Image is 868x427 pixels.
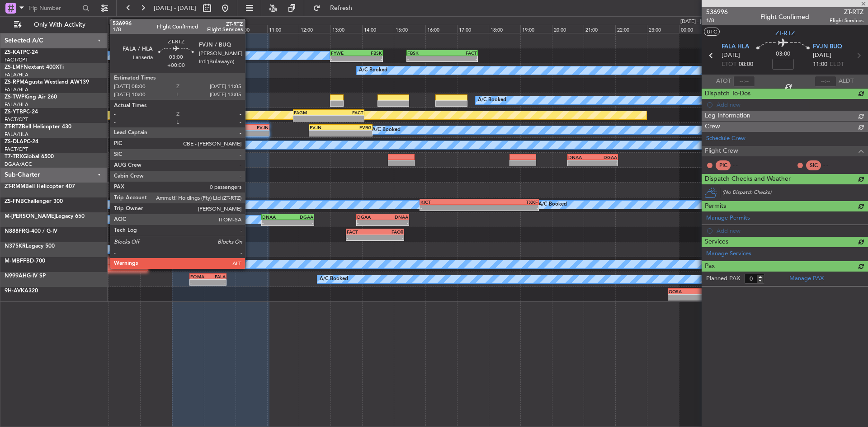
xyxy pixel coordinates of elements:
div: 20:00 [552,25,584,33]
div: FBSK [407,50,442,56]
a: FALA/HLA [5,131,28,138]
span: M-MBFF [5,258,26,264]
span: FVJN BUQ [813,42,842,52]
div: FQMA [190,274,208,279]
div: 11:00 [267,25,299,33]
div: - [375,235,403,240]
div: DGAA [136,155,160,160]
span: [DATE] [813,51,831,60]
a: ZS-DLAPC-24 [5,139,38,145]
div: - [141,250,164,255]
div: FBSK [356,50,382,56]
div: FACT [442,50,477,56]
a: 9H-AVKA320 [5,288,38,294]
div: DGAA [593,155,617,160]
div: DNAA [160,155,184,160]
span: ZS-FNB [5,199,24,204]
div: - [383,220,409,225]
a: FALA/HLA [5,101,28,108]
div: FVJN [221,125,269,130]
div: DGAA [288,214,314,220]
div: 15:00 [394,25,425,33]
span: ZS-KAT [5,50,23,55]
a: ZS-RPMAgusta Westland AW139 [5,80,89,85]
div: FACT [347,229,375,235]
span: 11:00 [813,60,827,69]
div: FAGM [294,110,329,115]
div: 07:00 [140,25,172,33]
div: 10:00 [236,25,267,33]
span: 9H-AVK [5,288,24,294]
div: DNAA [383,214,409,220]
div: FALA [141,244,164,249]
span: ALDT [839,77,854,86]
span: ZS-DLA [5,139,24,145]
span: 536996 [706,7,728,17]
a: M-MBFFBD-700 [5,258,45,264]
div: - [208,280,226,285]
div: - [173,131,221,136]
div: 09:00 [204,25,236,33]
input: Trip Number [28,1,80,15]
div: 22:00 [615,25,647,33]
div: KICT [420,199,479,205]
div: - [479,205,538,211]
div: - [356,56,382,61]
div: 21:00 [584,25,615,33]
div: FALA [208,274,226,279]
a: ZS-LMFNextant 400XTi [5,65,64,70]
a: FACT/CPT [5,116,28,123]
span: Only With Activity [24,22,95,28]
div: FAOR [375,229,403,235]
div: FVJN [310,125,340,130]
span: Flight Services [830,17,863,24]
a: ZS-FNBChallenger 300 [5,199,63,204]
div: 14:00 [362,25,394,33]
a: FACT/CPT [5,146,28,153]
div: - [340,131,371,136]
div: - [357,220,383,225]
span: FALA HLA [722,42,749,52]
div: TXKF [479,199,538,205]
a: FALA/HLA [5,71,28,78]
a: N375KRLegacy 500 [5,244,55,249]
div: - [288,220,314,225]
div: 13:00 [330,25,362,33]
span: ZS-LMF [5,65,24,70]
div: - [221,131,269,136]
span: ZT-RTZ [5,124,22,130]
div: 18:00 [489,25,520,33]
div: - [160,160,184,166]
div: DNAA [262,214,288,220]
div: [DATE] - [DATE] [109,18,144,26]
div: 06:00 [108,25,140,33]
a: ZS-YTBPC-24 [5,109,38,115]
div: FACT [329,110,363,115]
span: ZT-RMM [5,184,25,189]
div: - [568,160,593,166]
span: ZS-RPM [5,80,24,85]
div: A/C Booked [538,198,567,211]
a: N888FRG-400 / G-IV [5,229,57,234]
button: Only With Activity [10,18,98,32]
span: T7-TRX [5,154,23,160]
div: FALA [173,125,221,130]
a: FACT/CPT [5,56,28,63]
a: ZT-RMMBell Helicopter 407 [5,184,75,189]
span: ELDT [830,60,844,69]
div: DNAA [568,155,593,160]
a: FALA/HLA [5,86,28,93]
div: A/C Booked [148,258,176,271]
div: DGAA [357,214,383,220]
div: - [164,250,187,255]
span: 1/8 [706,17,728,24]
a: ZT-RTZBell Helicopter 430 [5,124,71,130]
div: A/C Booked [359,64,387,77]
span: Refresh [322,5,360,11]
div: A/C Booked [372,123,401,137]
div: 00:00 [679,25,711,33]
div: Flight Confirmed [760,12,809,22]
span: [DATE] [722,51,740,60]
span: ZS-YTB [5,109,23,115]
span: 03:00 [776,50,790,59]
